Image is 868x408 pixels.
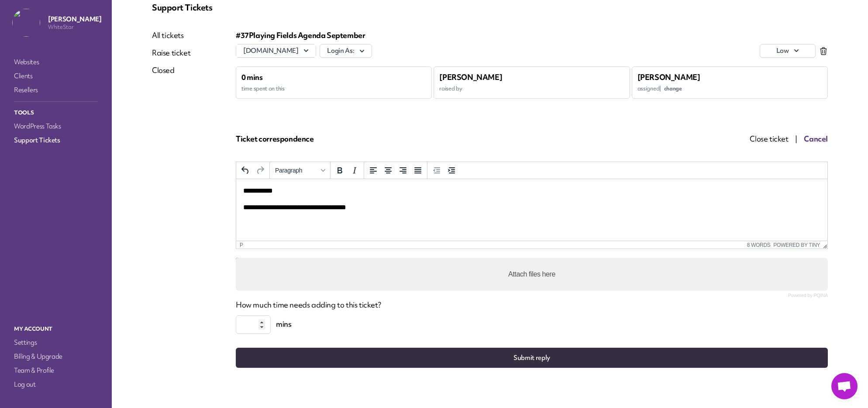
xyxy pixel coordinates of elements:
[332,163,347,178] button: Bold
[760,44,816,58] button: low
[760,44,816,58] div: Click to change priority
[272,163,328,178] button: Formats
[236,348,828,368] button: Submit reply
[637,85,682,92] span: assigned
[12,70,100,82] a: Clients
[238,163,253,178] button: Undo
[12,364,100,377] a: Team & Profile
[795,134,797,144] span: |
[804,134,828,144] span: Cancel
[347,163,362,178] button: Italic
[236,179,827,241] iframe: Rich Text Area
[637,72,700,82] span: [PERSON_NAME]
[12,134,100,146] a: Support Tickets
[320,44,372,58] button: Login As:
[48,24,101,31] p: WhiteStar
[152,2,828,13] p: Support Tickets
[750,134,788,144] span: Close ticket
[788,294,828,297] a: Powered by PQINA
[48,15,101,24] p: [PERSON_NAME]
[240,242,243,248] div: p
[12,107,100,118] p: Tools
[236,30,828,41] div: #37 Playing Fields Agenda September
[12,56,100,68] a: Websites
[410,163,425,178] button: Justify
[747,242,771,248] button: 8 words
[659,85,661,92] span: |
[364,162,427,179] div: alignment
[439,85,462,92] span: raised by
[429,163,444,178] button: Decrease indent
[366,163,381,178] button: Align left
[271,315,296,334] span: mins
[236,134,314,144] span: Ticket correspondence
[331,162,364,179] div: formatting
[152,30,190,41] a: All tickets
[439,72,502,82] span: [PERSON_NAME]
[820,241,827,249] div: Resize
[241,85,285,92] span: time spent on this
[12,378,100,391] a: Log out
[12,336,100,349] a: Settings
[505,266,559,283] label: Attach files here
[152,65,190,76] a: Closed
[12,323,100,335] p: My Account
[664,85,682,92] span: change
[236,162,270,179] div: history
[831,373,858,399] a: Open chat
[819,47,828,55] div: Click to delete ticket
[253,163,268,178] button: Redo
[396,163,410,178] button: Align right
[773,242,820,248] a: Powered by Tiny
[236,300,828,310] p: How much time needs adding to this ticket?
[152,48,190,58] a: Raise ticket
[427,162,461,179] div: indentation
[241,72,263,82] span: 0 mins
[444,163,459,178] button: Increase indent
[275,167,318,174] span: Paragraph
[381,163,396,178] button: Align center
[12,350,100,363] a: Billing & Upgrade
[12,84,100,96] a: Resellers
[12,120,100,132] a: WordPress Tasks
[270,162,331,179] div: styles
[236,45,316,57] button: [DOMAIN_NAME]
